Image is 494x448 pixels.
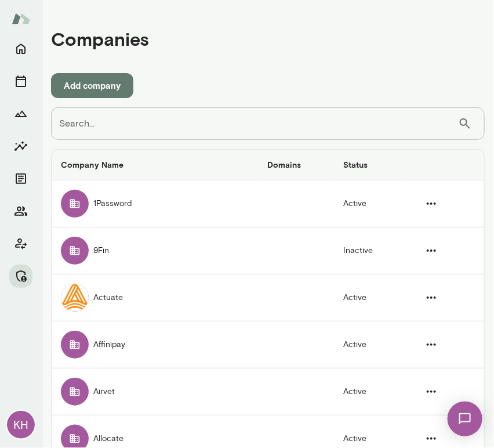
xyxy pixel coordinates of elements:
button: Growth Plan [9,102,32,125]
td: Active [334,321,404,368]
td: Affinipay [52,321,258,368]
h4: Companies [51,28,149,50]
td: Active [334,274,404,321]
td: 9Fin [52,227,258,274]
h6: Domains [267,159,325,171]
div: KH [7,411,35,439]
button: Members [9,200,32,223]
td: Airvet [52,368,258,416]
td: 1Password [52,180,258,227]
button: Home [9,37,32,60]
td: Actuate [52,274,258,321]
button: Client app [9,232,32,255]
img: Mento [12,8,30,30]
button: Sessions [9,70,32,93]
button: Manage [9,265,32,288]
h6: Status [343,159,394,171]
td: Inactive [334,227,404,274]
button: Documents [9,167,32,190]
button: Add company [51,73,133,97]
td: Active [334,180,404,227]
h6: Company Name [61,159,249,171]
td: Active [334,368,404,416]
button: Insights [9,135,32,158]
